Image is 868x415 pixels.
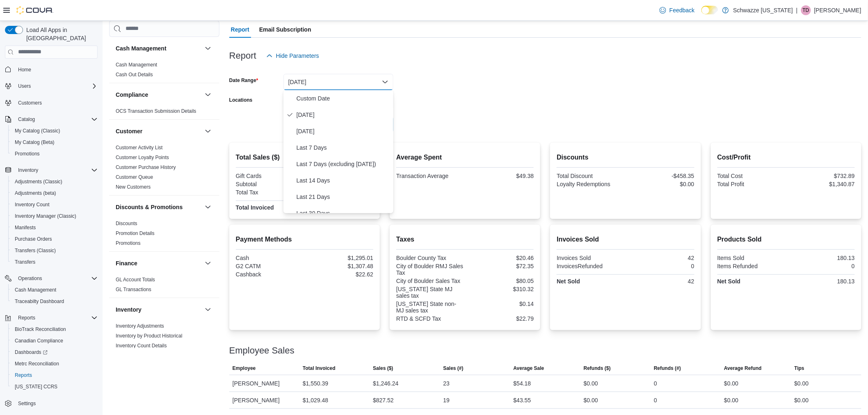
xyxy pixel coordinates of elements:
button: Reports [15,313,39,323]
span: Canadian Compliance [11,336,98,346]
span: Reports [15,313,98,323]
span: Adjustments (beta) [15,190,56,196]
a: Transfers (Classic) [11,246,59,255]
button: Purchase Orders [8,233,101,245]
div: Items Sold [717,255,785,261]
span: Last 21 Days [297,192,390,202]
a: Manifests [11,223,39,233]
span: Cash Out Details [116,71,153,78]
div: $22.79 [467,315,534,322]
a: OCS Transaction Submission Details [116,108,196,114]
a: Inventory Manager (Classic) [11,211,80,221]
div: $22.62 [306,271,373,278]
h2: Products Sold [717,235,855,244]
div: 23 [443,379,450,388]
div: $0.00 [795,395,809,405]
div: G2 CATM [236,263,303,269]
span: My Catalog (Beta) [11,137,98,147]
div: $1,295.01 [306,255,373,261]
span: Refunds ($) [584,365,611,372]
span: TD [803,5,809,15]
a: GL Transactions [116,287,151,292]
div: [PERSON_NAME] [229,392,299,408]
button: Traceabilty Dashboard [8,296,101,307]
span: Cash Management [15,287,56,293]
div: Cashback [236,271,303,278]
a: Cash Management [116,62,157,68]
div: $43.55 [514,395,531,405]
button: My Catalog (Classic) [8,125,101,137]
button: Users [15,81,34,91]
span: Purchase Orders [15,236,52,242]
div: $732.89 [788,173,855,179]
div: Items Refunded [717,263,785,269]
button: Adjustments (beta) [8,187,101,199]
button: Inventory [203,305,213,315]
button: Operations [2,273,101,284]
a: Promotions [116,240,141,246]
div: -$458.35 [627,173,694,179]
div: Transaction Average [396,173,464,179]
a: Transfers [11,257,39,267]
div: Total Cost [717,173,785,179]
span: Last 7 Days (excluding [DATE]) [297,159,390,169]
div: $827.52 [373,395,394,405]
button: My Catalog (Beta) [8,137,101,148]
span: Average Sale [514,365,544,372]
button: Reports [2,312,101,324]
span: Inventory Manager (Classic) [15,213,76,219]
span: Transfers (Classic) [15,247,56,254]
span: [US_STATE] CCRS [15,383,57,390]
div: [PERSON_NAME] [229,375,299,392]
span: Refunds (#) [654,365,681,372]
span: Inventory [15,165,98,175]
span: [DATE] [297,126,390,136]
a: Reports [11,370,35,380]
h2: Average Spent [396,153,534,162]
h3: Finance [116,259,137,267]
p: | [796,5,798,15]
button: Discounts & Promotions [116,203,201,211]
div: Cash [236,255,303,261]
span: Washington CCRS [11,382,98,392]
span: Reports [18,315,35,321]
div: Compliance [109,106,219,119]
span: Last 14 Days [297,176,390,185]
div: [US_STATE] State MJ sales tax [396,286,464,299]
div: 0 [627,263,694,269]
h2: Payment Methods [236,235,373,244]
a: Promotion Details [116,230,155,236]
h2: Cost/Profit [717,153,855,162]
button: Inventory [2,164,101,176]
a: Dashboards [8,347,101,358]
span: Promotions [15,150,40,157]
a: Settings [15,399,39,408]
button: Users [2,80,101,92]
h2: Invoices Sold [557,235,694,244]
span: Discounts [116,220,137,227]
button: Cash Management [203,43,213,53]
span: Customers [18,100,42,106]
button: Inventory Manager (Classic) [8,210,101,222]
span: Hide Parameters [276,52,319,60]
div: 42 [627,278,694,285]
h3: Compliance [116,91,148,99]
span: Home [15,64,98,75]
button: Cash Management [8,284,101,296]
button: Settings [2,397,101,409]
span: Customers [15,98,98,108]
strong: Net Sold [717,278,741,285]
span: Customer Activity List [116,144,163,151]
span: Load All Apps in [GEOGRAPHIC_DATA] [23,26,98,42]
h2: Taxes [396,235,534,244]
div: $0.00 [724,395,738,405]
div: Cash Management [109,60,219,83]
button: Home [2,64,101,75]
div: Customer [109,143,219,195]
div: $0.00 [584,379,598,388]
span: Sales (#) [443,365,463,372]
span: Cash Management [11,285,98,295]
span: Inventory Count [11,200,98,210]
h3: Report [229,51,256,61]
button: Promotions [8,148,101,160]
